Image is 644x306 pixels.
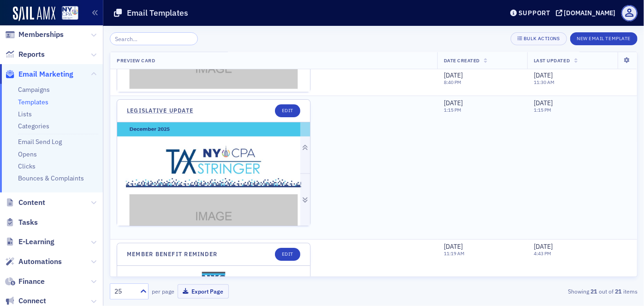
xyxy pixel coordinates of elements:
[18,237,54,247] span: E-Learning
[534,57,570,64] span: Last Updated
[18,110,32,118] a: Lists
[5,217,38,228] a: Tasks
[524,36,560,41] div: Bulk Actions
[18,138,62,146] a: Email Send Log
[117,57,155,64] span: Preview Card
[444,242,463,251] span: [DATE]
[18,85,50,94] a: Campaigns
[127,251,217,258] a: Member Benefit Reminder
[13,6,55,21] img: SailAMX
[444,99,463,107] span: [DATE]
[511,32,566,45] button: Bulk Actions
[18,198,45,208] span: Content
[444,250,465,257] time: 11:19 AM
[178,284,229,299] button: Export Page
[621,5,638,21] span: Profile
[275,104,300,117] a: Edit
[534,250,551,257] time: 4:43 PM
[127,107,193,114] a: Legislative Update
[18,98,48,106] a: Templates
[127,7,188,18] h1: Email Templates
[5,69,73,79] a: Email Marketing
[5,257,62,267] a: Automations
[18,276,45,287] span: Finance
[564,9,616,17] div: [DOMAIN_NAME]
[5,198,45,208] a: Content
[534,79,555,86] time: 11:30 AM
[62,6,78,20] img: SailAMX
[110,32,198,45] input: Search…
[18,49,45,60] span: Reports
[444,71,463,79] span: [DATE]
[534,99,553,107] span: [DATE]
[556,10,619,16] button: [DOMAIN_NAME]
[444,57,480,64] span: Date Created
[614,287,623,295] strong: 21
[18,150,37,158] a: Opens
[55,6,78,22] a: View Homepage
[570,34,638,42] a: New Email Template
[18,122,49,130] a: Categories
[444,79,461,86] time: 8:40 PM
[18,257,62,267] span: Automations
[589,287,599,295] strong: 21
[5,30,64,40] a: Memberships
[152,287,174,295] label: per page
[519,9,550,17] div: Support
[444,107,461,113] time: 1:15 PM
[275,248,300,261] a: Edit
[5,237,54,247] a: E-Learning
[534,242,553,251] span: [DATE]
[114,287,135,296] div: 25
[468,287,638,295] div: Showing out of items
[534,71,553,79] span: [DATE]
[18,30,64,40] span: Memberships
[18,69,73,79] span: Email Marketing
[570,32,638,45] button: New Email Template
[18,296,46,306] span: Connect
[18,162,36,170] a: Clicks
[5,49,45,60] a: Reports
[18,174,84,182] a: Bounces & Complaints
[5,276,45,287] a: Finance
[18,217,38,228] span: Tasks
[5,296,46,306] a: Connect
[534,107,551,113] time: 1:15 PM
